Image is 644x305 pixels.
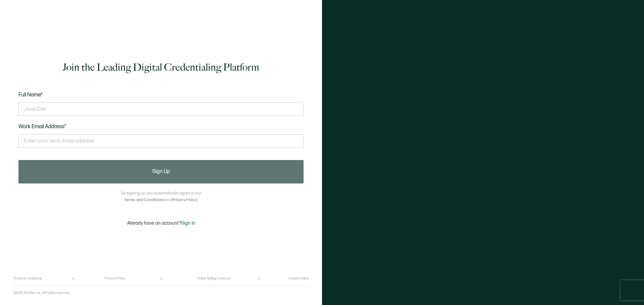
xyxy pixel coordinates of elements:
span: Sign Up [152,169,170,174]
span: Work Email Address* [18,124,66,130]
p: By signing up, you automatically agree to our and . [121,190,201,204]
a: Privacy Policy [105,277,125,281]
p: Already have an account? [127,220,195,226]
p: ©2025 Sertifier Inc.. All rights reserved. [13,291,70,295]
a: Online Selling Contract [197,277,230,281]
input: Jane Doe [18,102,304,116]
span: Full Name* [18,92,43,98]
span: Sign In [181,220,195,226]
a: Terms & Conditions [13,277,42,281]
button: Sign Up [18,160,304,183]
a: Cookie Policy [288,277,309,281]
a: Privacy Policy [172,198,197,203]
a: Terms and Conditions [124,198,165,203]
h1: Join the Leading Digital Credentialing Platform [63,61,259,74]
input: Enter your work email address [18,134,304,148]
